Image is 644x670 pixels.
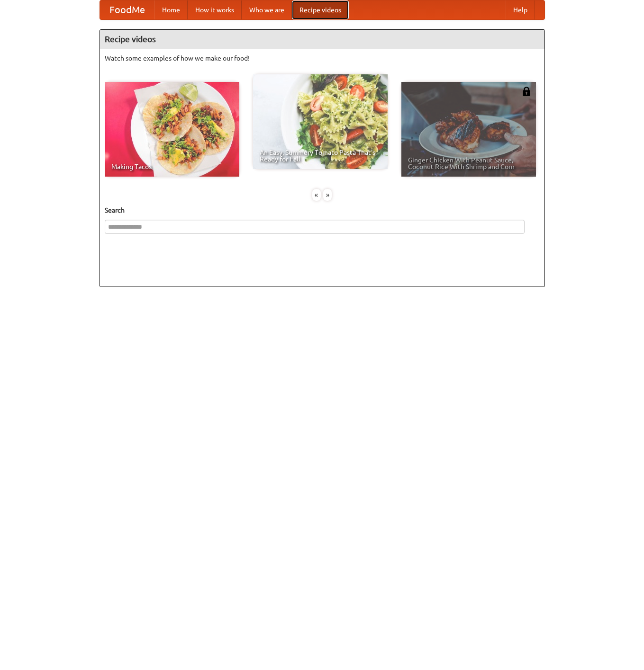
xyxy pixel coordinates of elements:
p: Watch some examples of how we make our food! [105,54,540,63]
div: « [312,189,321,201]
a: FoodMe [100,0,154,19]
a: An Easy, Summery Tomato Pasta That's Ready for Fall [253,74,388,169]
a: How it works [188,0,242,19]
img: 483408.png [522,87,531,96]
span: An Easy, Summery Tomato Pasta That's Ready for Fall [260,149,381,162]
h5: Search [105,205,540,215]
div: » [323,189,332,201]
span: Making Tacos [111,163,233,170]
a: Help [506,0,535,19]
a: Recipe videos [292,0,349,19]
h4: Recipe videos [100,30,544,49]
a: Who we are [242,0,292,19]
a: Making Tacos [105,82,239,177]
a: Home [154,0,188,19]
